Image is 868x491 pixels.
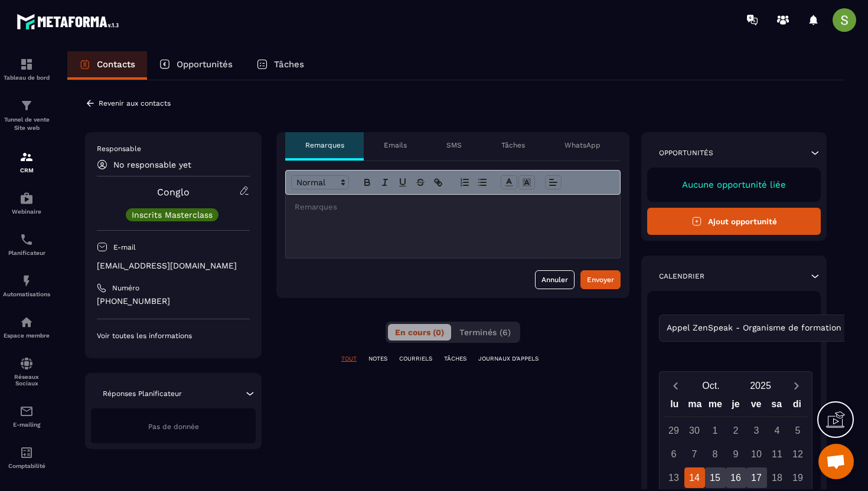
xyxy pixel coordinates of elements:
p: Numéro [112,283,139,293]
p: Remarques [305,140,344,150]
p: Webinaire [3,208,50,215]
div: 30 [684,420,705,441]
p: TÂCHES [444,355,466,363]
p: Tâches [501,140,525,150]
p: JOURNAUX D'APPELS [478,355,539,363]
img: formation [19,99,34,113]
p: Tâches [274,59,304,70]
div: 16 [726,467,746,488]
p: Tableau de bord [3,74,50,81]
div: ve [746,396,766,417]
p: No responsable yet [113,160,191,169]
button: En cours (0) [388,324,451,341]
div: 14 [684,467,705,488]
a: formationformationTableau de bord [3,48,50,90]
img: formation [19,150,34,164]
div: 2 [726,420,746,441]
p: Opportunités [177,59,233,70]
button: Next month [785,378,807,394]
div: 10 [746,444,767,464]
span: Appel ZenSpeak - Organisme de formation [664,322,844,335]
p: Espace membre [3,332,50,339]
p: Revenir aux contacts [99,99,171,107]
a: emailemailE-mailing [3,395,50,437]
span: En cours (0) [395,328,444,337]
div: 13 [664,467,684,488]
div: 5 [788,420,808,441]
button: Open months overlay [686,375,736,396]
div: 4 [767,420,788,441]
div: di [787,396,807,417]
p: WhatsApp [564,140,601,150]
p: E-mail [113,243,136,252]
div: Ouvrir le chat [818,444,854,479]
button: Open years overlay [736,375,785,396]
div: 19 [788,467,808,488]
div: Envoyer [587,274,614,286]
div: je [726,396,746,417]
a: Contacts [67,51,147,80]
img: social-network [19,356,34,371]
div: 6 [664,444,684,464]
button: Terminés (6) [452,324,518,341]
a: automationsautomationsWebinaire [3,182,50,224]
p: Opportunités [659,148,713,158]
p: TOUT [341,355,357,363]
button: Envoyer [580,270,621,289]
div: 29 [664,420,684,441]
div: 18 [767,467,788,488]
div: 9 [726,444,746,464]
p: COURRIELS [399,355,432,363]
a: Opportunités [147,51,244,80]
p: Emails [384,140,407,150]
p: Calendrier [659,271,704,281]
button: Annuler [535,270,575,289]
div: sa [766,396,787,417]
div: 3 [746,420,767,441]
p: SMS [446,140,462,150]
p: E-mailing [3,421,50,428]
p: Tunnel de vente Site web [3,116,50,132]
a: accountantaccountantComptabilité [3,437,50,478]
div: 12 [788,444,808,464]
div: 7 [684,444,705,464]
a: formationformationTunnel de vente Site web [3,90,50,141]
p: [PHONE_NUMBER] [97,296,250,307]
div: 15 [705,467,726,488]
img: scheduler [19,233,34,247]
p: Contacts [97,59,135,70]
p: Inscrits Masterclass [132,211,213,219]
p: [EMAIL_ADDRESS][DOMAIN_NAME] [97,260,250,271]
a: social-networksocial-networkRéseaux Sociaux [3,348,50,395]
img: automations [19,191,34,205]
p: Planificateur [3,250,50,256]
div: 8 [705,444,726,464]
p: Réponses Planificateur [103,389,182,398]
a: formationformationCRM [3,141,50,182]
div: ma [685,396,706,417]
img: accountant [19,446,34,460]
div: lu [664,396,685,417]
a: Tâches [244,51,316,80]
p: NOTES [368,355,387,363]
p: Automatisations [3,291,50,297]
a: Conglo [157,186,190,198]
p: Responsable [97,144,250,153]
span: Terminés (6) [459,328,511,337]
p: CRM [3,167,50,174]
a: automationsautomationsAutomatisations [3,265,50,306]
img: automations [19,315,34,329]
p: Aucune opportunité liée [659,179,809,190]
button: Previous month [664,378,686,394]
a: schedulerschedulerPlanificateur [3,224,50,265]
div: 1 [705,420,726,441]
div: 11 [767,444,788,464]
p: Réseaux Sociaux [3,374,50,387]
input: Search for option [844,322,853,335]
img: email [19,404,34,418]
span: Pas de donnée [148,423,199,431]
img: automations [19,274,34,288]
div: me [705,396,726,417]
button: Ajout opportunité [647,208,821,235]
img: logo [17,11,123,32]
